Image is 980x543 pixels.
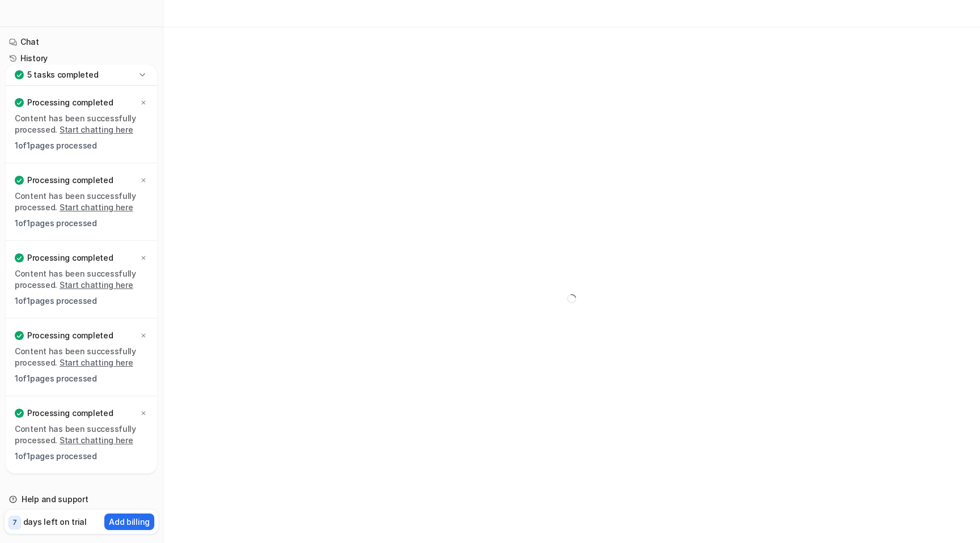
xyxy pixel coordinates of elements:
[12,517,17,528] p: 7
[60,125,133,134] a: Start chatting here
[23,516,87,528] p: days left on trial
[5,34,158,50] a: Chat
[109,516,150,528] p: Add billing
[104,514,154,530] button: Add billing
[15,423,148,446] p: Content has been successfully processed.
[60,358,133,367] a: Start chatting here
[15,295,148,307] p: 1 of 1 pages processed
[60,435,133,445] a: Start chatting here
[5,491,158,507] a: Help and support
[15,140,148,151] p: 1 of 1 pages processed
[15,113,148,135] p: Content has been successfully processed.
[15,451,148,462] p: 1 of 1 pages processed
[27,330,113,341] p: Processing completed
[27,97,113,108] p: Processing completed
[5,50,158,66] a: History
[15,190,148,213] p: Content has been successfully processed.
[15,268,148,291] p: Content has been successfully processed.
[27,252,113,264] p: Processing completed
[60,202,133,212] a: Start chatting here
[60,280,133,290] a: Start chatting here
[15,346,148,368] p: Content has been successfully processed.
[27,408,113,419] p: Processing completed
[15,218,148,229] p: 1 of 1 pages processed
[27,175,113,186] p: Processing completed
[15,373,148,384] p: 1 of 1 pages processed
[27,69,98,80] p: 5 tasks completed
